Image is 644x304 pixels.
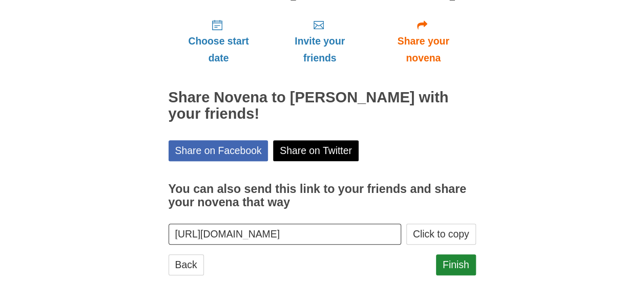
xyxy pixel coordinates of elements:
a: Back [169,254,204,275]
a: Share on Twitter [273,140,359,161]
span: Invite your friends [279,33,360,67]
a: Share your novena [371,11,476,72]
a: Share on Facebook [169,140,268,161]
h2: Share Novena to [PERSON_NAME] with your friends! [169,90,476,122]
span: Choose start date [179,33,259,67]
a: Choose start date [169,11,269,72]
button: Click to copy [406,224,476,245]
h3: You can also send this link to your friends and share your novena that way [169,183,476,209]
a: Finish [436,254,476,275]
span: Share your novena [381,33,466,67]
a: Invite your friends [268,11,370,72]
